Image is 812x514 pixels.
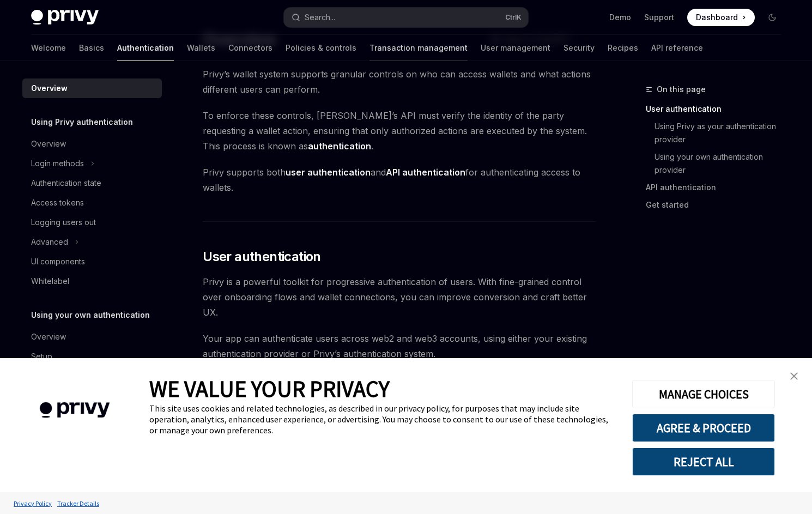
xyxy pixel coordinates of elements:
img: close banner [790,372,798,380]
div: Overview [31,82,68,95]
button: AGREE & PROCEED [632,414,775,442]
div: Login methods [31,157,84,170]
div: Search... [305,11,335,24]
button: REJECT ALL [632,448,775,476]
a: Privacy Policy [11,494,54,513]
strong: user authentication [286,167,371,178]
a: API authentication [646,179,790,196]
a: Connectors [228,35,272,61]
button: Toggle Advanced section [22,232,162,252]
span: Privy is a powerful toolkit for progressive authentication of users. With fine-grained control ov... [203,274,596,320]
h5: Using your own authentication [31,309,150,322]
a: Logging users out [22,213,162,232]
div: This site uses cookies and related technologies, as described in our privacy policy, for purposes... [149,403,616,436]
a: Demo [609,12,631,23]
a: Using your own authentication provider [646,148,790,179]
a: Get started [646,196,790,214]
strong: API authentication [386,167,465,178]
a: Dashboard [687,9,755,26]
a: Overview [22,134,162,154]
div: Setup [31,350,52,363]
a: Welcome [31,35,66,61]
div: UI components [31,255,85,268]
button: Toggle dark mode [763,9,781,26]
a: User authentication [646,100,790,118]
h5: Using Privy authentication [31,116,133,129]
span: On this page [657,83,706,96]
strong: authentication [308,141,371,152]
div: Authentication state [31,177,101,190]
div: Overview [31,330,66,343]
a: Policies & controls [286,35,356,61]
span: Privy supports both and for authenticating access to wallets. [203,165,596,195]
a: API reference [651,35,703,61]
a: UI components [22,252,162,271]
a: Basics [79,35,104,61]
a: Wallets [187,35,215,61]
button: MANAGE CHOICES [632,380,775,408]
a: Recipes [608,35,638,61]
a: Support [644,12,674,23]
div: Access tokens [31,196,84,209]
img: company logo [16,386,133,434]
img: dark logo [31,10,99,25]
a: Authentication state [22,173,162,193]
span: To enforce these controls, [PERSON_NAME]’s API must verify the identity of the party requesting a... [203,108,596,154]
a: Overview [22,327,162,347]
a: close banner [783,365,805,387]
a: Tracker Details [54,494,102,513]
a: Transaction management [369,35,468,61]
a: Setup [22,347,162,366]
span: WE VALUE YOUR PRIVACY [149,374,390,403]
a: User management [481,35,550,61]
a: Using Privy as your authentication provider [646,118,790,148]
button: Toggle Login methods section [22,154,162,173]
span: Privy’s wallet system supports granular controls on who can access wallets and what actions diffe... [203,66,596,97]
span: User authentication [203,248,321,265]
span: Your app can authenticate users across web2 and web3 accounts, using either your existing authent... [203,331,596,361]
a: Access tokens [22,193,162,213]
a: Security [563,35,595,61]
a: Whitelabel [22,271,162,291]
a: Authentication [117,35,174,61]
button: Open search [284,8,528,27]
span: Dashboard [696,12,738,23]
span: Ctrl K [505,13,522,22]
div: Whitelabel [31,275,69,288]
a: Overview [22,78,162,98]
div: Overview [31,137,66,150]
div: Logging users out [31,216,96,229]
div: Advanced [31,235,68,249]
